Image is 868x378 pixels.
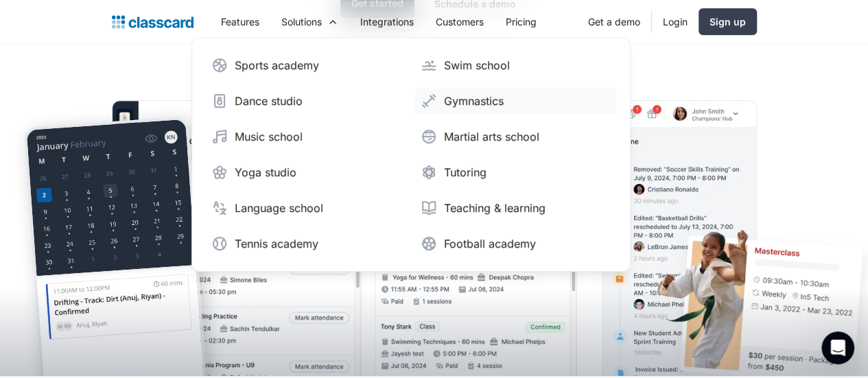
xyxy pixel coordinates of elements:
div: Gymnastics [444,93,504,109]
a: Tennis academy [206,230,407,257]
nav: Solutions [191,37,631,272]
a: Pricing [495,6,548,37]
a: Get a demo [577,6,651,37]
a: Sign up [699,8,757,35]
div: Solutions [270,6,349,37]
div: Music school [235,128,303,145]
div: Yoga studio [235,164,296,180]
div: Swim school [444,57,510,73]
div: Tennis academy [235,235,318,252]
div: Solutions [281,14,322,29]
a: Gymnastics [415,87,616,115]
a: Integrations [349,6,425,37]
div: Football academy [444,235,536,252]
a: Teaching & learning [415,194,616,222]
a: Sports academy [206,51,407,79]
a: Football academy [415,230,616,257]
a: Features [210,6,270,37]
a: Martial arts school [415,123,616,150]
div: Sports academy [235,57,319,73]
a: Language school [206,194,407,222]
div: Martial arts school [444,128,539,145]
a: Login [652,6,699,37]
a: Swim school [415,51,616,79]
a: Tutoring [415,158,616,186]
a: Customers [425,6,495,37]
a: Music school [206,123,407,150]
div: Language school [235,200,323,216]
div: Dance studio [235,93,303,109]
a: Yoga studio [206,158,407,186]
div: Sign up [709,14,746,29]
a: home [112,12,193,32]
div: Tutoring [444,164,486,180]
a: Dance studio [206,87,407,115]
iframe: Intercom live chat [821,331,854,364]
div: Teaching & learning [444,200,546,216]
